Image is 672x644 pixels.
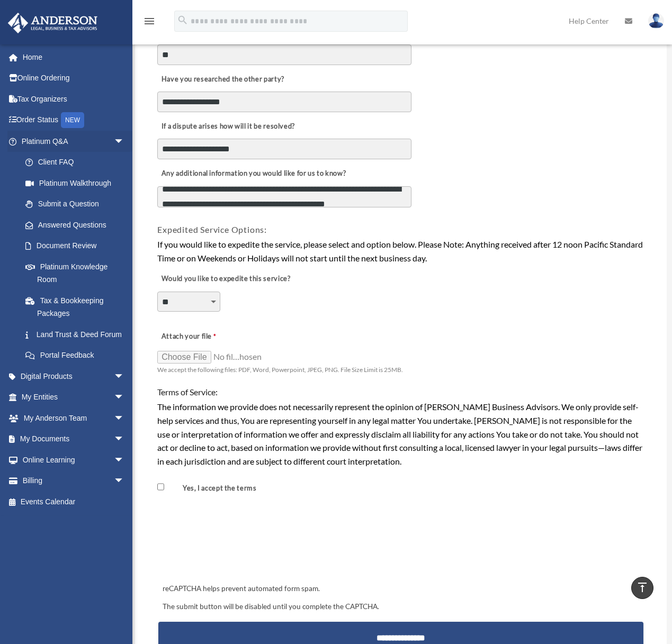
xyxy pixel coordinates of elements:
[157,119,298,134] label: If a dispute arises how will it be resolved?
[7,470,140,492] a: Billingarrow_drop_down
[157,166,348,181] label: Any additional information you would like for us to know?
[7,407,140,429] a: My Anderson Teamarrow_drop_down
[7,491,140,512] a: Events Calendar
[7,110,140,131] a: Order StatusNEW
[114,429,135,450] span: arrow_drop_down
[15,324,140,345] a: Land Trust & Deed Forum
[143,19,156,28] a: menu
[7,47,140,68] a: Home
[157,386,644,398] h4: Terms of Service:
[157,272,293,287] label: Would you like to expedite this service?
[157,366,403,374] span: We accept the following files: PDF, Word, Powerpoint, JPEG, PNG. File Size Limit is 25MB.
[114,387,135,409] span: arrow_drop_down
[157,224,267,234] span: Expedited Service Options:
[7,429,140,450] a: My Documentsarrow_drop_down
[114,366,135,387] span: arrow_drop_down
[648,13,664,29] img: User Pic
[5,13,101,33] img: Anderson Advisors Platinum Portal
[636,581,649,594] i: vertical_align_top
[15,345,140,366] a: Portal Feedback
[158,583,643,595] div: reCAPTCHA helps prevent automated form spam.
[114,449,135,471] span: arrow_drop_down
[166,484,261,494] label: Yes, I accept the terms
[157,238,644,265] div: If you would like to expedite the service, please select and option below. Please Note: Anything ...
[114,407,135,429] span: arrow_drop_down
[15,194,140,215] a: Submit a Question
[7,68,140,89] a: Online Ordering
[143,15,156,28] i: menu
[7,449,140,470] a: Online Learningarrow_drop_down
[15,152,140,173] a: Client FAQ
[177,14,189,26] i: search
[157,72,287,87] label: Have you researched the other party?
[15,235,135,257] a: Document Review
[157,400,644,468] div: The information we provide does not necessarily represent the opinion of [PERSON_NAME] Business A...
[7,387,140,408] a: My Entitiesarrow_drop_down
[7,131,140,152] a: Platinum Q&Aarrow_drop_down
[61,112,84,128] div: NEW
[7,366,140,387] a: Digital Productsarrow_drop_down
[631,577,653,599] a: vertical_align_top
[114,131,135,152] span: arrow_drop_down
[158,601,643,613] div: The submit button will be disabled until you complete the CAPTCHA.
[159,520,320,561] iframe: reCAPTCHA
[15,290,140,324] a: Tax & Bookkeeping Packages
[15,173,140,194] a: Platinum Walkthrough
[15,214,140,235] a: Answered Questions
[114,470,135,492] span: arrow_drop_down
[15,256,140,290] a: Platinum Knowledge Room
[157,330,263,344] label: Attach your file
[7,88,140,110] a: Tax Organizers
